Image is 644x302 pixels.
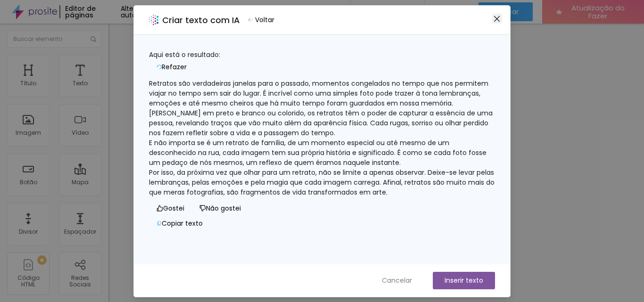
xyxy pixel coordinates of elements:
[372,272,421,289] button: Cancelar
[255,15,274,24] font: Voltar
[162,14,240,26] font: Criar texto com IA
[382,276,412,285] font: Cancelar
[149,79,490,108] font: Retratos são verdadeiras janelas para o passado, momentos congelados no tempo que nos permitem vi...
[162,62,187,72] font: Refazer
[149,216,210,231] button: Copiar texto
[199,205,206,212] span: não gosto
[149,60,194,75] button: Refazer
[206,204,241,213] font: Não gostei
[149,50,220,59] font: Aqui está o resultado:
[192,201,248,216] button: Não gostei
[149,108,495,138] font: [PERSON_NAME] em preto e branco ou colorido, os retratos têm o poder de capturar a essência de um...
[163,204,184,213] font: Gostei
[445,276,483,285] font: Inserir texto
[162,219,203,228] font: Copiar texto
[492,14,502,24] button: Fechar
[157,205,163,212] span: como
[149,201,192,216] button: Gostei
[433,272,495,289] button: Inserir texto
[244,13,279,27] button: Voltar
[149,138,488,167] font: E não importa se é um retrato de família, de um momento especial ou até mesmo de um desconhecido ...
[149,168,496,197] font: Por isso, da próxima vez que olhar para um retrato, não se limite a apenas observar. Deixe-se lev...
[493,15,501,23] span: fechar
